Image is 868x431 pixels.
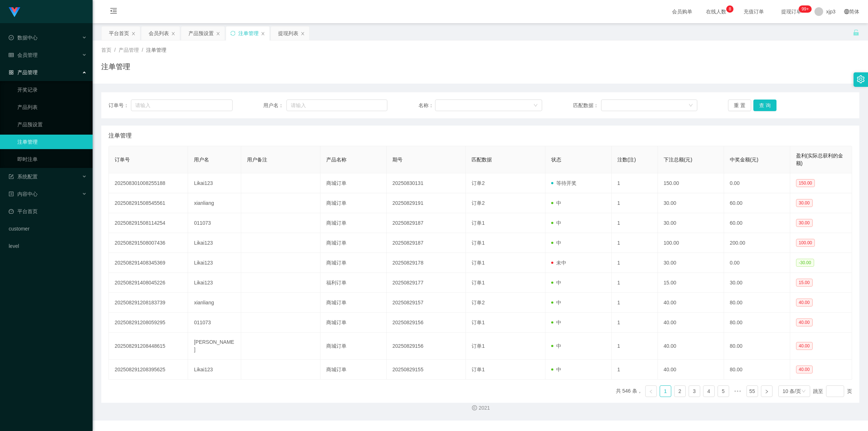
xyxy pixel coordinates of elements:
[658,273,724,293] td: 15.00
[658,193,724,213] td: 30.00
[263,102,286,109] span: 用户名：
[612,213,658,233] td: 1
[131,31,136,36] i: 图标: close
[649,389,653,394] i: 图标: left
[658,293,724,313] td: 40.00
[658,173,724,193] td: 150.00
[472,260,485,266] span: 订单1
[17,135,87,149] a: 注单管理
[612,173,658,193] td: 1
[188,233,241,253] td: Likai123
[188,360,241,380] td: Likai123
[551,320,561,325] span: 中
[320,273,387,293] td: 福利订单
[753,100,776,111] button: 查 询
[724,313,790,333] td: 80.00
[188,293,241,313] td: xianliang
[616,385,642,397] li: 共 546 条，
[188,313,241,333] td: 011073
[472,220,485,226] span: 订单1
[724,293,790,313] td: 80.00
[149,26,169,40] div: 会员列表
[702,9,730,14] span: 在线人数
[675,386,685,397] a: 2
[109,313,188,333] td: 202508291208059295
[761,385,773,397] li: 下一页
[17,83,87,97] a: 开奖记录
[472,320,485,325] span: 订单1
[387,333,466,360] td: 20250829156
[658,233,724,253] td: 100.00
[114,47,116,53] span: /
[286,100,387,111] input: 请输入
[320,233,387,253] td: 商城订单
[387,193,466,213] td: 20250829191
[796,239,815,247] span: 100.00
[612,253,658,273] td: 1
[730,157,758,162] span: 中奖金额(元)
[9,174,38,179] span: 系统配置
[320,213,387,233] td: 商城订单
[101,0,126,24] i: 图标: menu-fold
[9,191,14,197] i: 图标: profile
[689,103,693,108] i: 图标: down
[612,273,658,293] td: 1
[796,279,813,287] span: 15.00
[9,191,38,197] span: 内容中心
[796,342,813,350] span: 40.00
[17,117,87,132] a: 产品预设置
[109,233,188,253] td: 202508291508007436
[387,293,466,313] td: 20250829157
[188,273,241,293] td: Likai123
[247,157,267,162] span: 用户备注
[724,233,790,253] td: 200.00
[472,157,492,162] span: 匹配数据
[9,52,38,58] span: 会员管理
[472,343,485,349] span: 订单1
[109,173,188,193] td: 202508301008255188
[101,61,130,72] h1: 注单管理
[109,26,129,40] div: 平台首页
[658,333,724,360] td: 40.00
[326,157,346,162] span: 产品名称
[109,333,188,360] td: 202508291208448615
[472,300,485,305] span: 订单2
[188,173,241,193] td: Likai123
[796,259,814,267] span: -30.00
[533,103,538,108] i: 图标: down
[660,386,671,397] a: 1
[109,253,188,273] td: 202508291408345369
[765,389,769,394] i: 图标: right
[796,179,815,187] span: 150.00
[724,253,790,273] td: 0.00
[387,273,466,293] td: 20250829177
[551,240,561,246] span: 中
[472,280,485,286] span: 订单1
[98,404,862,412] div: 2021
[261,31,265,36] i: 图标: close
[188,193,241,213] td: xianliang
[109,102,131,109] span: 订单号：
[658,313,724,333] td: 40.00
[813,385,852,397] div: 跳至 页
[472,180,485,186] span: 订单2
[9,204,87,219] a: 图标: dashboard平台首页
[664,157,692,162] span: 下注总额(元)
[188,333,241,360] td: [PERSON_NAME]
[278,26,298,40] div: 提现列表
[109,273,188,293] td: 202508291408045226
[796,365,813,373] span: 40.00
[729,5,731,13] p: 8
[320,193,387,213] td: 商城订单
[109,131,132,140] span: 注单管理
[17,152,87,166] a: 即时注单
[857,75,865,83] i: 图标: setting
[551,300,561,305] span: 中
[724,273,790,293] td: 30.00
[718,385,729,397] li: 5
[301,31,305,36] i: 图标: close
[551,367,561,372] span: 中
[796,318,813,326] span: 40.00
[551,260,566,266] span: 未中
[9,7,20,17] img: logo.9652507e.png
